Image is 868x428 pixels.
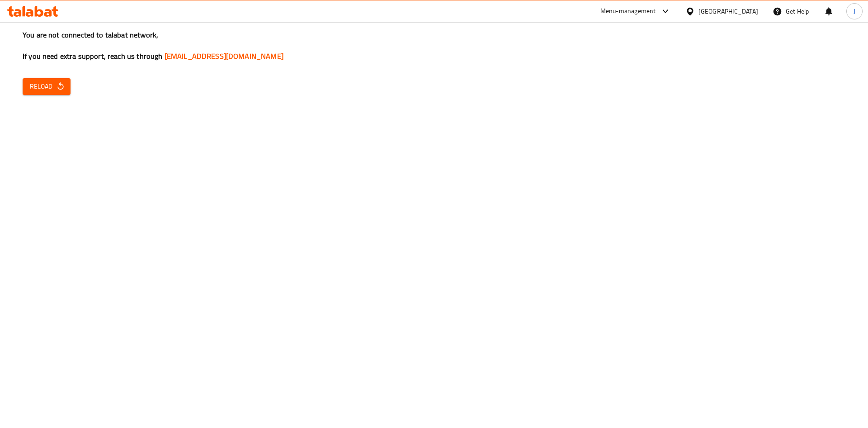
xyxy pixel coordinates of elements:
[165,49,283,63] a: [EMAIL_ADDRESS][DOMAIN_NAME]
[23,30,845,61] h3: You are not connected to talabat network, If you need extra support, reach us through
[23,78,71,95] button: Reload
[698,6,758,16] div: [GEOGRAPHIC_DATA]
[30,81,63,92] span: Reload
[600,6,656,17] div: Menu-management
[854,6,855,16] span: J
